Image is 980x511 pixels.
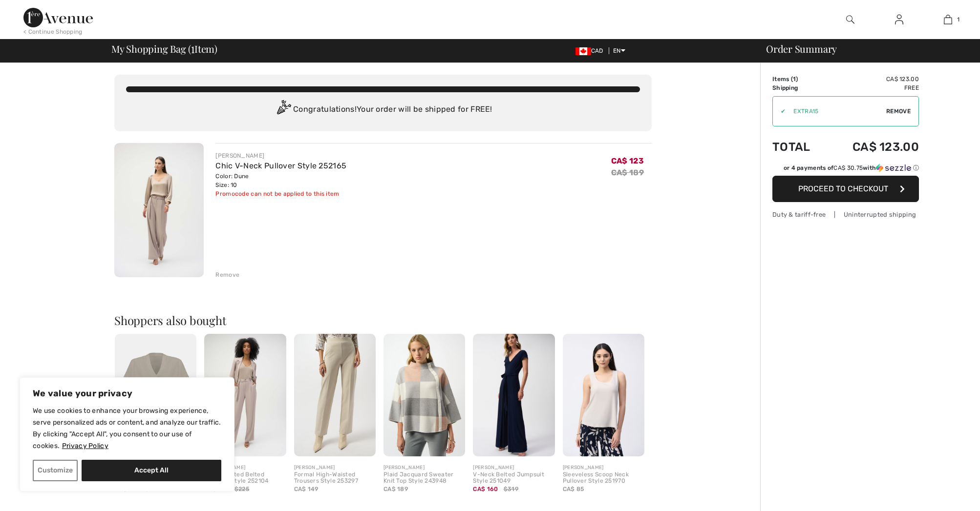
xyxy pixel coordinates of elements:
[473,471,554,485] div: V-Neck Belted Jumpsuit Style 251049
[23,8,93,27] img: 1ère Avenue
[191,41,194,54] span: 1
[504,485,518,493] span: $319
[826,75,919,83] td: CA$ 123.00
[563,464,644,471] div: [PERSON_NAME]
[772,164,919,176] div: or 4 payments ofCA$ 30.75withSezzle Click to learn more about Sezzle
[826,130,919,164] td: CA$ 123.00
[773,107,786,116] div: ✔
[784,164,919,172] div: or 4 payments of with
[204,464,286,471] div: [PERSON_NAME]
[274,100,293,120] img: Congratulation2.svg
[234,485,249,493] span: $225
[114,314,652,326] h2: Shoppers also bought
[563,334,644,456] img: Sleeveless Scoop Neck Pullover Style 251970
[611,168,644,177] s: CA$ 189
[33,388,221,399] p: We value your privacy
[887,14,911,26] a: Sign In
[886,107,911,116] span: Remove
[772,176,919,202] button: Proceed to Checkout
[294,334,376,456] img: Formal High-Waisted Trousers Style 253297
[786,97,886,126] input: Promo code
[215,270,239,279] div: Remove
[846,14,854,25] img: search the website
[204,334,286,456] img: High-Waisted Belted Trousers Style 252104
[62,441,109,450] a: Privacy Policy
[924,14,972,25] a: 1
[82,460,221,481] button: Accept All
[772,75,826,83] td: Items ( )
[111,44,217,54] span: My Shopping Bag ( Item)
[772,210,919,219] div: Duty & tariff-free | Uninterrupted shipping
[957,15,959,24] span: 1
[294,486,319,492] span: CA$ 149
[383,334,465,456] img: Plaid Jacquard Sweater Knit Top Style 243948
[611,156,644,165] span: CA$ 123
[563,486,584,492] span: CA$ 85
[798,184,888,193] span: Proceed to Checkout
[215,172,346,189] div: Color: Dune Size: 10
[383,464,465,471] div: [PERSON_NAME]
[383,471,465,485] div: Plaid Jacquard Sweater Knit Top Style 243948
[473,334,554,456] img: V-Neck Belted Jumpsuit Style 251049
[294,471,376,485] div: Formal High-Waisted Trousers Style 253297
[895,14,903,25] img: My Info
[563,471,644,485] div: Sleeveless Scoop Neck Pullover Style 251970
[613,47,625,54] span: EN
[944,14,952,25] img: My Bag
[772,83,826,92] td: Shipping
[833,164,863,171] span: CA$ 30.75
[383,486,408,492] span: CA$ 189
[215,161,346,170] a: Chic V-Neck Pullover Style 252165
[575,47,591,55] img: Canadian Dollar
[115,334,196,456] img: Casual V-Neck Pullover Style 251087
[215,189,346,198] div: Promocode can not be applied to this item
[473,486,498,492] span: CA$ 160
[754,44,974,54] div: Order Summary
[20,377,234,491] div: We value your privacy
[114,143,204,277] img: Chic V-Neck Pullover Style 252165
[294,464,376,471] div: [PERSON_NAME]
[793,76,796,82] span: 1
[33,460,78,481] button: Customize
[473,464,554,471] div: [PERSON_NAME]
[575,47,607,54] span: CAD
[126,100,640,120] div: Congratulations! Your order will be shipped for FREE!
[33,405,221,452] p: We use cookies to enhance your browsing experience, serve personalized ads or content, and analyz...
[772,130,826,164] td: Total
[23,27,83,36] div: < Continue Shopping
[204,471,286,485] div: High-Waisted Belted Trousers Style 252104
[215,151,346,160] div: [PERSON_NAME]
[876,164,911,172] img: Sezzle
[826,83,919,92] td: Free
